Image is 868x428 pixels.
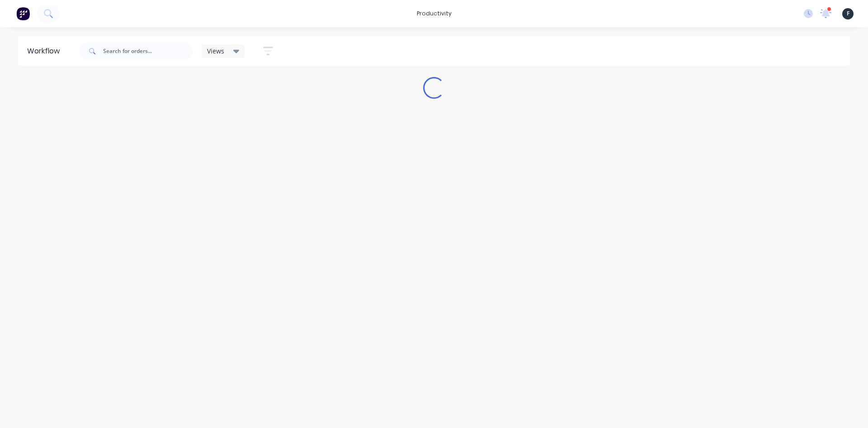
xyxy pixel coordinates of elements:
input: Search for orders... [103,42,193,60]
span: F [847,10,849,18]
div: productivity [412,7,456,20]
div: Workflow [27,46,64,57]
span: Views [207,46,224,56]
img: Factory [16,7,30,20]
